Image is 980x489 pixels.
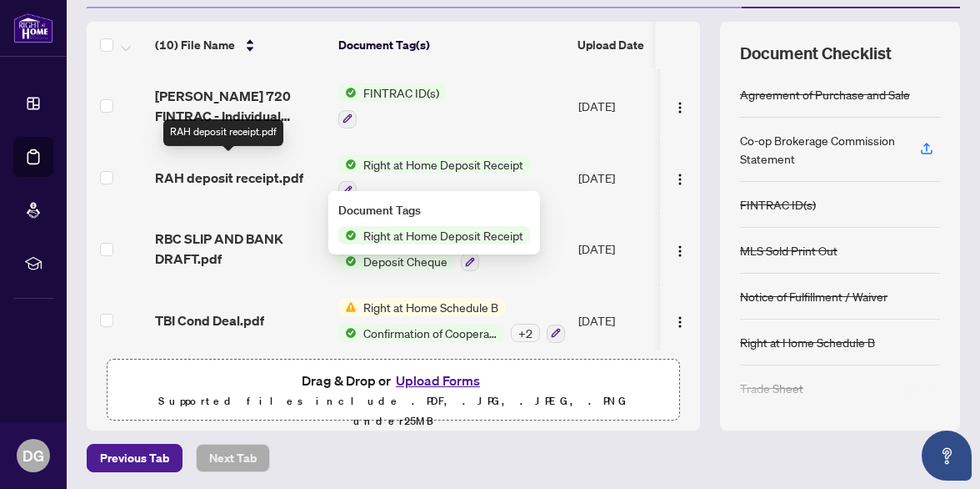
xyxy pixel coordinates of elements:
[107,360,679,441] span: Drag & Drop orUpload FormsSupported files include .PDF, .JPG, .JPEG, .PNG under25MB
[155,310,264,330] span: TBI Cond Deal.pdf
[740,333,875,351] div: Right at Home Schedule B
[571,22,687,68] th: Upload Date
[511,324,540,342] div: + 2
[577,36,644,54] span: Upload Date
[673,244,687,258] img: Logo
[357,83,446,102] span: FINTRAC ID(s)
[740,85,910,103] div: Agreement of Purchase and Sale
[572,142,688,214] td: [DATE]
[148,22,332,68] th: (10) File Name
[673,315,687,329] img: Logo
[332,22,571,68] th: Document Tag(s)
[667,235,693,262] button: Logo
[673,101,687,114] img: Logo
[740,42,892,65] span: Document Checklist
[338,298,565,343] button: Status IconRight at Home Schedule BStatus IconConfirmation of Cooperation+2
[155,229,325,269] span: RBC SLIP AND BANK DRAFT.pdf
[667,307,693,334] button: Logo
[155,36,235,54] span: (10) File Name
[667,93,693,119] button: Logo
[667,164,693,191] button: Logo
[338,83,446,129] button: Status IconFINTRAC ID(s)
[87,444,182,472] button: Previous Tab
[922,431,972,481] button: Open asap
[572,285,688,356] td: [DATE]
[357,226,530,244] span: Right at Home Deposit Receipt
[338,201,530,219] div: Document Tags
[673,173,687,186] img: Logo
[338,155,357,174] img: Status Icon
[338,226,357,244] img: Status Icon
[357,324,504,342] span: Confirmation of Cooperation
[338,252,357,270] img: Status Icon
[572,70,688,142] td: [DATE]
[22,444,44,467] span: DG
[155,86,325,126] span: [PERSON_NAME] 720 FINTRAC - Individual Identification Information Record 18.pdf
[740,131,900,168] div: Co-op Brokerage Commission Statement
[155,168,303,188] span: RAH deposit receipt.pdf
[100,445,169,471] span: Previous Tab
[117,391,669,431] p: Supported files include .PDF, .JPG, .JPEG, .PNG under 25 MB
[740,379,803,397] div: Trade Sheet
[740,241,837,260] div: MLS Sold Print Out
[357,298,505,316] span: Right at Home Schedule B
[338,155,530,200] button: Status IconRight at Home Deposit Receipt
[740,287,887,305] div: Notice of Fulfillment / Waiver
[196,444,270,472] button: Next Tab
[338,298,357,316] img: Status Icon
[338,83,357,102] img: Status Icon
[338,324,357,342] img: Status Icon
[740,195,816,214] div: FINTRAC ID(s)
[357,155,530,174] span: Right at Home Deposit Receipt
[13,13,53,43] img: logo
[572,213,688,285] td: [DATE]
[357,252,454,270] span: Deposit Cheque
[391,370,485,391] button: Upload Forms
[302,370,485,391] span: Drag & Drop or
[163,119,283,146] div: RAH deposit receipt.pdf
